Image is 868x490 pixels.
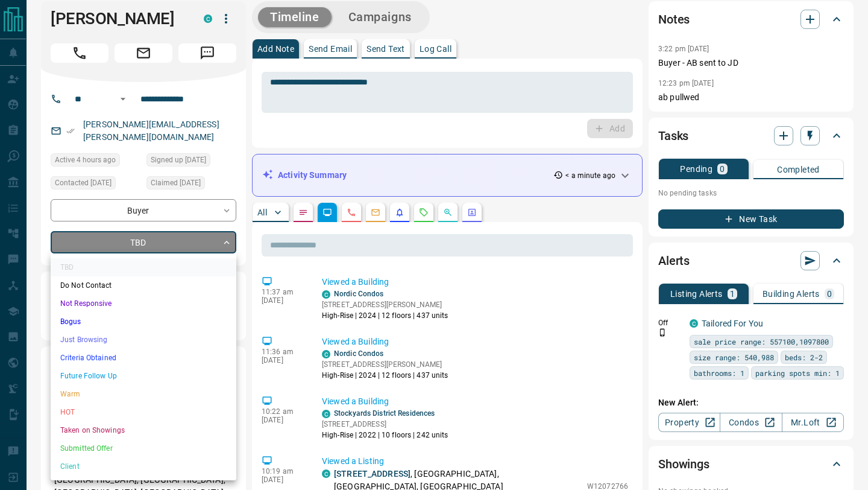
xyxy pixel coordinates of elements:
li: Warm [51,385,236,403]
li: Taken on Showings [51,421,236,439]
li: Do Not Contact [51,276,236,294]
li: Future Follow Up [51,367,236,385]
li: Client [51,457,236,476]
li: Bogus [51,313,236,331]
li: Submitted Offer [51,439,236,457]
li: Criteria Obtained [51,349,236,367]
li: Not Responsive [51,294,236,313]
li: HOT [51,403,236,421]
li: Just Browsing [51,331,236,349]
